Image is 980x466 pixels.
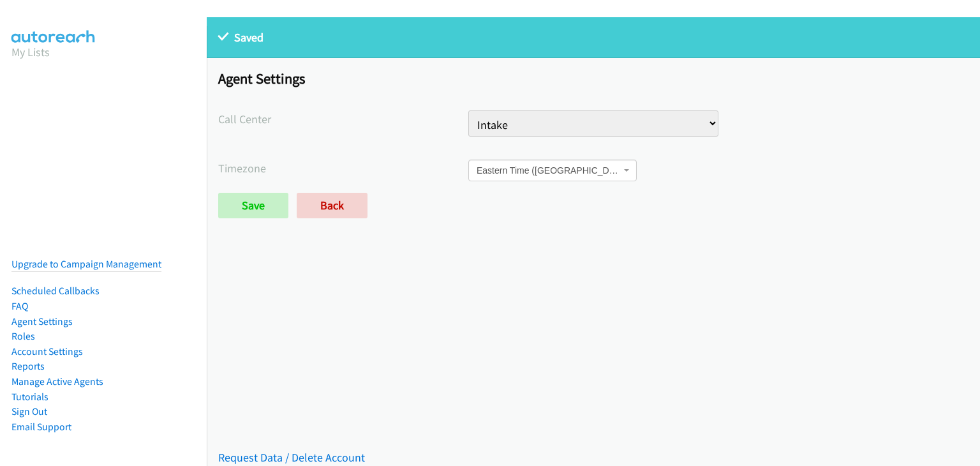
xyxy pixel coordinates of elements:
a: Scheduled Callbacks [11,285,100,297]
a: FAQ [11,300,28,312]
span: Eastern Time (US & Canada) [477,164,621,177]
a: Agent Settings [11,315,73,327]
a: Upgrade to Campaign Management [11,258,161,270]
a: Email Support [11,421,71,433]
h1: Agent Settings [218,70,969,87]
a: Back [297,193,367,218]
a: Tutorials [11,391,48,403]
label: Call Center [218,110,468,128]
a: Sign Out [11,405,47,417]
a: Account Settings [11,345,83,357]
a: Request Data / Delete Account [218,450,365,465]
a: Roles [11,330,35,342]
p: Saved [218,29,969,46]
a: Manage Active Agents [11,375,103,387]
input: Save [218,193,288,218]
a: Reports [11,360,45,372]
a: My Lists [11,45,50,59]
label: Timezone [218,160,468,177]
span: Eastern Time (US & Canada) [468,160,637,181]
